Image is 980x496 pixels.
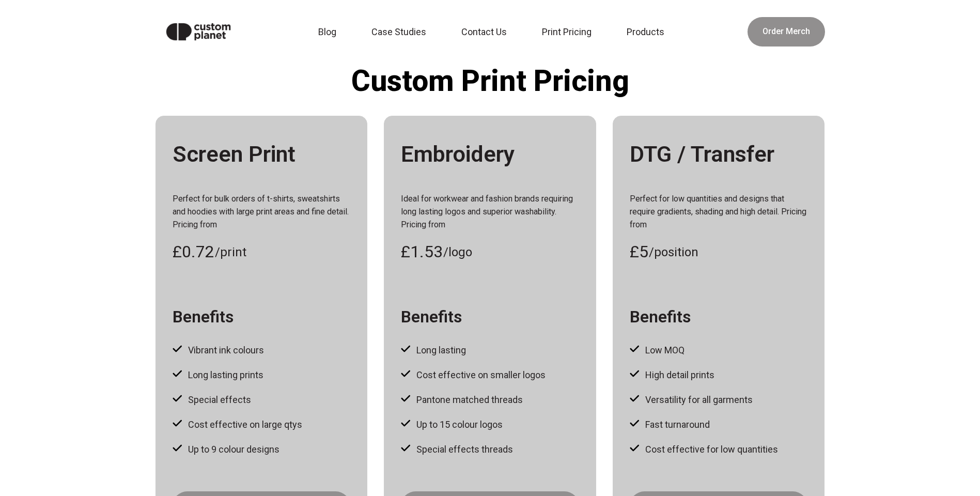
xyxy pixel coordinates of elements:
a: Products [620,21,677,43]
li: Fast turnaround [630,417,778,432]
img: Custom Planet logo in black [155,12,242,51]
span: £5 [630,239,648,265]
li: Special effects threads [401,442,546,457]
p: Perfect for bulk orders of t-shirts, sweatshirts and hoodies with large print areas and fine deta... [173,193,351,231]
h2: DTG / Transfer [630,141,808,168]
span: /logo [443,243,472,262]
a: Print Pricing [536,21,604,43]
a: Order Merch [748,17,825,47]
li: High detail prints [630,368,778,382]
h3: Benefits [173,307,234,327]
a: Case Studies [365,21,439,43]
li: Up to 15 colour logos [401,417,546,432]
span: /position [649,243,698,262]
li: Low MOQ [630,343,778,358]
a: Blog [312,21,349,43]
a: Contact Us [455,21,519,43]
p: Perfect for low quantities and designs that require gradients, shading and high detail. Pricing from [630,193,808,231]
li: Cost effective for low quantities [630,442,778,457]
iframe: Chat Widget [928,446,980,496]
li: Vibrant ink colours [173,343,302,358]
h3: Benefits [630,307,691,327]
li: Special effects [173,393,302,407]
li: Long lasting [401,343,546,358]
li: Long lasting prints [173,368,302,382]
span: /print [215,243,246,262]
span: £0.72 [173,239,214,265]
li: Cost effective on large qtys [173,417,302,432]
h2: Embroidery [401,141,579,168]
li: Up to 9 colour designs [173,442,302,457]
nav: Main navigation [254,21,735,43]
h1: Custom Print Pricing [276,64,705,99]
h2: Screen Print [173,141,351,168]
span: £1.53 [401,239,443,265]
li: Versatility for all garments [630,393,778,407]
p: Ideal for workwear and fashion brands requiring long lasting logos and superior washability. Pric... [401,193,579,231]
li: Pantone matched threads [401,393,546,407]
div: Widget pro chat [928,446,980,496]
h3: Benefits [401,307,462,327]
li: Cost effective on smaller logos [401,368,546,382]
